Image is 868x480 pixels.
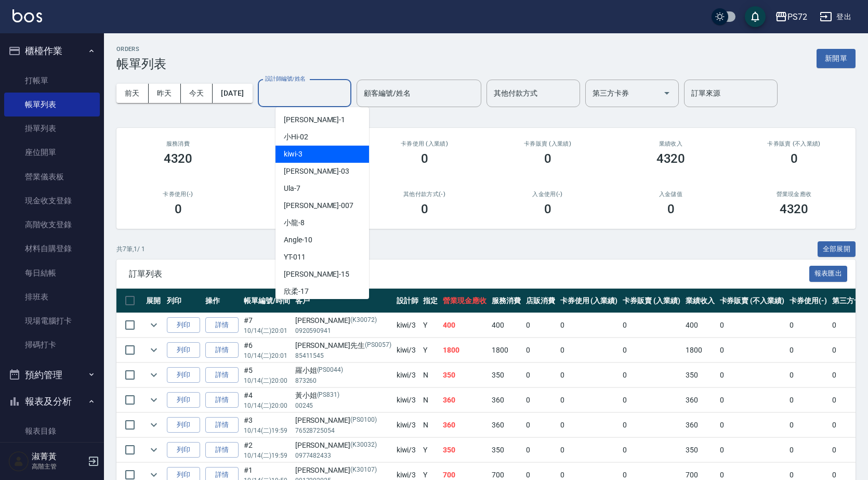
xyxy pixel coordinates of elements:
div: 黃小姐 [295,390,391,401]
button: 前天 [116,84,149,103]
p: 10/14 (二) 19:59 [244,426,290,435]
td: 400 [489,313,523,338]
td: 0 [558,438,621,462]
span: [PERSON_NAME] -007 [284,200,353,211]
p: 10/14 (二) 20:01 [244,351,290,360]
span: YT -011 [284,252,306,263]
h3: 0 [667,202,675,216]
td: kiwi /3 [394,313,421,338]
td: 350 [489,438,523,462]
td: kiwi /3 [394,338,421,362]
td: 0 [717,313,787,338]
button: 櫃檯作業 [4,37,100,64]
td: kiwi /3 [394,388,421,412]
a: 報表目錄 [4,419,100,443]
td: N [420,388,440,412]
td: N [420,363,440,387]
button: expand row [146,317,162,333]
a: 排班表 [4,285,100,309]
button: 全部展開 [818,241,856,257]
h3: 服務消費 [129,140,227,147]
p: 10/14 (二) 20:00 [244,376,290,385]
p: (PS0057) [365,340,391,351]
td: 0 [523,363,558,387]
p: 10/14 (二) 20:01 [244,326,290,335]
h3: 0 [544,202,551,216]
td: 0 [787,438,830,462]
th: 展開 [143,289,164,313]
td: 360 [489,388,523,412]
td: 0 [787,413,830,437]
div: [PERSON_NAME] [295,465,391,476]
div: 羅小姐 [295,365,391,376]
h3: 0 [791,151,798,166]
td: 0 [558,338,621,362]
label: 設計師編號/姓名 [265,75,306,83]
h2: 卡券使用 (入業績) [375,140,474,147]
span: [PERSON_NAME] -15 [284,269,349,280]
th: 指定 [420,289,440,313]
td: 0 [787,363,830,387]
button: 報表及分析 [4,388,100,415]
td: 0 [523,438,558,462]
th: 客戶 [293,289,394,313]
button: 列印 [167,417,200,433]
a: 座位開單 [4,140,100,164]
td: 0 [717,438,787,462]
td: N [420,413,440,437]
p: 85411545 [295,351,391,360]
button: 列印 [167,317,200,333]
td: 0 [558,363,621,387]
td: 360 [683,413,717,437]
span: Angle -10 [284,235,312,245]
td: #3 [241,413,293,437]
td: kiwi /3 [394,438,421,462]
td: 1800 [440,338,489,362]
th: 卡券使用(-) [787,289,830,313]
button: 今天 [181,84,213,103]
p: 00245 [295,401,391,410]
p: 10/14 (二) 20:00 [244,401,290,410]
td: Y [420,338,440,362]
img: Person [8,451,29,472]
th: 帳單編號/時間 [241,289,293,313]
td: 0 [523,413,558,437]
td: Y [420,438,440,462]
span: 訂單列表 [129,269,809,279]
a: 打帳單 [4,69,100,93]
td: 400 [683,313,717,338]
td: 0 [717,388,787,412]
th: 服務消費 [489,289,523,313]
button: expand row [146,442,162,458]
p: (K30072) [350,315,377,326]
a: 每日結帳 [4,261,100,285]
a: 現場電腦打卡 [4,309,100,333]
a: 掛單列表 [4,116,100,140]
div: [PERSON_NAME] [295,415,391,426]
p: (PS831) [317,390,340,401]
div: PS72 [787,10,807,23]
span: [PERSON_NAME] -03 [284,166,349,177]
button: 新開單 [817,49,856,68]
h3: 0 [421,151,428,166]
button: 列印 [167,367,200,383]
span: kiwi -3 [284,149,303,160]
p: 10/14 (二) 19:59 [244,451,290,460]
th: 營業現金應收 [440,289,489,313]
button: [DATE] [213,84,252,103]
p: 0920590941 [295,326,391,335]
div: [PERSON_NAME] [295,440,391,451]
th: 卡券使用 (入業績) [558,289,621,313]
td: 350 [683,363,717,387]
button: expand row [146,392,162,408]
p: 76528725054 [295,426,391,435]
span: [PERSON_NAME] -1 [284,114,345,125]
button: expand row [146,342,162,358]
td: 0 [558,313,621,338]
td: 360 [440,388,489,412]
h3: 4320 [780,202,809,216]
td: 0 [620,313,683,338]
a: 詳情 [205,392,239,408]
a: 詳情 [205,317,239,333]
h2: 入金使用(-) [498,191,597,198]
